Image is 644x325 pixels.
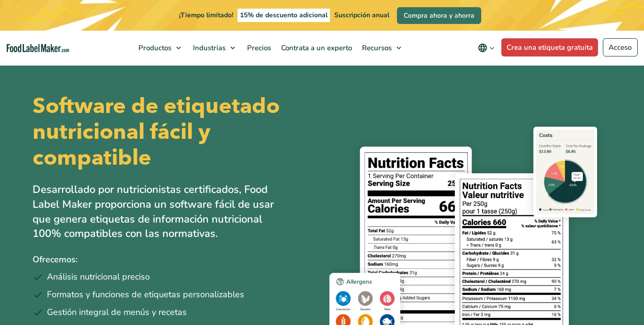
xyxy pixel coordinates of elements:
[179,11,233,20] font: ¡Tiempo limitado!
[242,31,274,65] a: Precios
[33,91,280,172] font: Software de etiquetado nutricional fácil y compatible
[193,43,226,53] font: Industrias
[281,43,352,53] font: Contrata a un experto
[47,289,244,300] font: Formatos y funciones de etiquetas personalizables
[33,254,78,265] font: Ofrecemos:
[507,43,593,52] font: Crea una etiqueta gratuita
[471,38,501,57] button: Cambiar idioma
[188,31,240,65] a: Industrias
[397,7,481,24] a: Compra ahora y ahorra
[334,11,389,20] font: Suscripción anual
[240,11,328,20] font: 15% de descuento adicional
[134,31,186,65] a: Productos
[404,11,475,20] font: Compra ahora y ahorra
[603,38,638,56] a: Acceso
[7,44,69,52] a: Página de inicio de Food Label Maker
[609,43,632,52] font: Acceso
[357,31,406,65] a: Recursos
[276,31,355,65] a: Contrata a un experto
[247,43,271,53] font: Precios
[501,38,599,56] a: Crea una etiqueta gratuita
[47,271,150,282] font: Análisis nutricional preciso
[47,306,187,318] font: Gestión integral de menús y recetas
[362,43,392,53] font: Recursos
[33,182,274,241] font: Desarrollado por nutricionistas certificados, Food Label Maker proporciona un software fácil de u...
[138,43,171,53] font: Productos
